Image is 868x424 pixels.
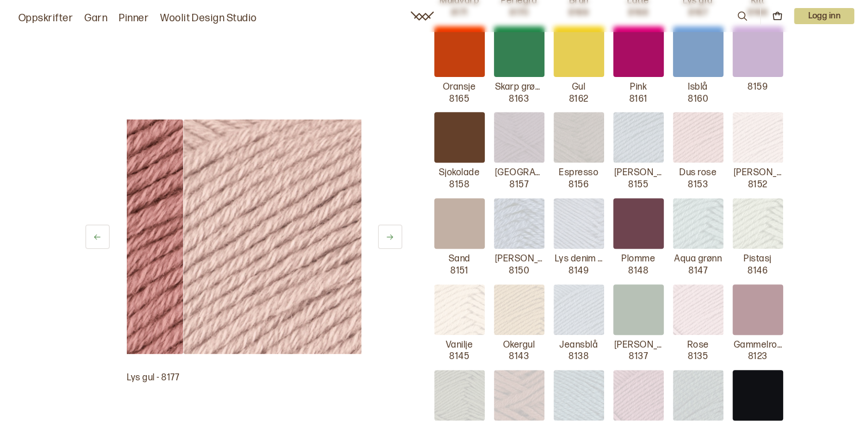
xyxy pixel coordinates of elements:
[688,94,708,106] p: 8160
[734,340,782,352] p: Gammelrosa
[688,351,708,363] p: 8135
[449,179,469,191] p: 8158
[748,82,768,94] p: 8159
[628,265,648,277] p: 8148
[495,253,543,265] p: [PERSON_NAME]
[559,340,598,352] p: Jeansblå
[673,112,723,163] img: Dus rose
[450,265,468,277] p: 8151
[434,370,485,421] img: Mørk oliven
[794,8,854,24] p: Logg inn
[449,253,470,265] p: Sand
[569,94,589,106] p: 8162
[509,94,529,106] p: 8163
[559,167,598,179] p: Espresso
[554,284,604,335] img: Jeansblå
[119,10,149,26] a: Pinner
[688,82,707,94] p: Isblå
[733,198,783,249] img: Pistasj
[629,94,648,106] p: 8161
[688,265,707,277] p: 8147
[494,370,544,421] img: Mørk rust
[673,198,723,249] img: Aqua grønn
[687,340,709,352] p: Rose
[446,340,473,352] p: Vanilje
[614,340,663,352] p: [PERSON_NAME]
[554,198,604,249] img: Lys denim melert
[84,10,107,26] a: Garn
[160,10,257,26] a: Woolit Design Studio
[794,8,854,24] button: User dropdown
[748,265,768,277] p: 8146
[748,179,768,191] p: 8152
[495,167,543,179] p: [GEOGRAPHIC_DATA]
[679,167,717,179] p: Dus rose
[449,94,469,106] p: 8165
[569,351,589,363] p: 8138
[18,10,73,26] a: Oppskrifter
[555,253,603,265] p: Lys denim melert
[733,112,783,163] img: Pudder
[572,82,585,94] p: Gul
[734,167,782,179] p: [PERSON_NAME]
[554,112,604,163] img: Espresso
[494,198,544,249] img: Denim melert
[569,265,589,277] p: 8149
[674,253,722,265] p: Aqua grønn
[509,351,529,363] p: 8143
[503,340,535,352] p: Okergul
[613,112,664,163] img: Mørk jeansblå
[613,370,664,421] img: Mørk gammelrosa
[628,179,648,191] p: 8155
[494,112,544,163] img: Bordeaux
[569,179,589,191] p: 8156
[621,253,655,265] p: Plomme
[411,11,434,21] a: Woolit
[688,179,708,191] p: 8153
[673,370,723,421] img: Smaragdgrønn
[449,351,469,363] p: 8145
[439,167,480,179] p: Sjokolade
[495,82,543,94] p: Skarp grønn
[183,120,417,354] img: Bilde av garn
[494,284,544,335] img: Okergul
[554,370,604,421] img: Mørk sjøgrønn
[614,167,663,179] p: [PERSON_NAME] jeansblå
[744,253,771,265] p: Pistasj
[443,82,476,94] p: Oransje
[673,284,723,335] img: Rose
[509,179,528,191] p: 8157
[629,351,648,363] p: 8137
[630,82,647,94] p: Pink
[509,265,529,277] p: 8150
[127,372,361,384] p: Lys gul - 8177
[434,284,485,335] img: Vanilje
[748,351,768,363] p: 8123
